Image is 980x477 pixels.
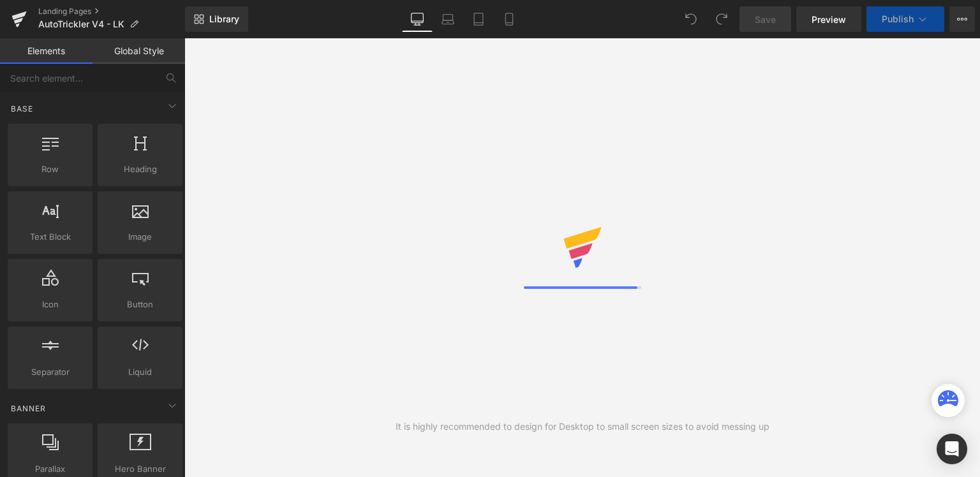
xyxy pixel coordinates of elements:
button: Undo [678,6,704,32]
span: Banner [10,402,47,415]
span: Text Block [11,230,89,244]
a: Global Style [93,38,185,64]
div: It is highly recommended to design for Desktop to small screen sizes to avoid messing up [396,420,769,434]
a: Landing Pages [38,6,185,17]
span: Save [755,13,776,26]
span: Icon [11,298,89,311]
span: Row [11,163,89,176]
span: Hero Banner [101,462,179,476]
a: Desktop [402,6,433,32]
button: More [949,6,975,32]
span: Preview [812,13,846,26]
span: Image [101,230,179,244]
a: Mobile [494,6,524,32]
span: Button [101,298,179,311]
span: Liquid [101,365,179,379]
a: Preview [796,6,861,32]
button: Redo [709,6,734,32]
a: New Library [185,6,248,32]
a: Laptop [433,6,463,32]
span: Parallax [11,462,89,476]
span: Heading [101,163,179,176]
span: Separator [11,365,89,379]
span: Base [10,103,34,115]
a: Tablet [463,6,494,32]
span: Library [209,13,239,25]
div: Open Intercom Messenger [937,434,967,464]
span: Publish [882,14,914,24]
span: AutoTrickler V4 - LK [38,19,124,29]
button: Publish [866,6,944,32]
